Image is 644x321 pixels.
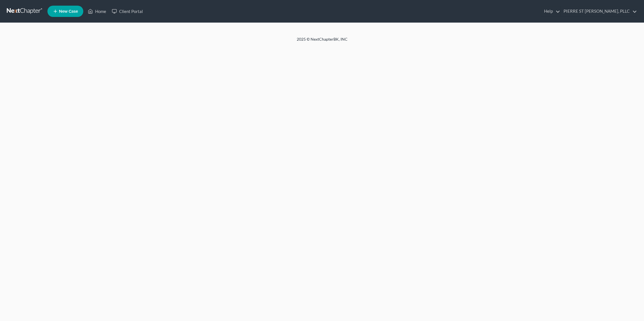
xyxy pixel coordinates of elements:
div: 2025 © NextChapterBK, INC [161,36,483,47]
a: PIERRE ST [PERSON_NAME], PLLC [561,6,637,16]
a: Client Portal [109,6,146,16]
new-legal-case-button: New Case [47,6,83,17]
a: Home [85,6,109,16]
a: Help [541,6,560,16]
